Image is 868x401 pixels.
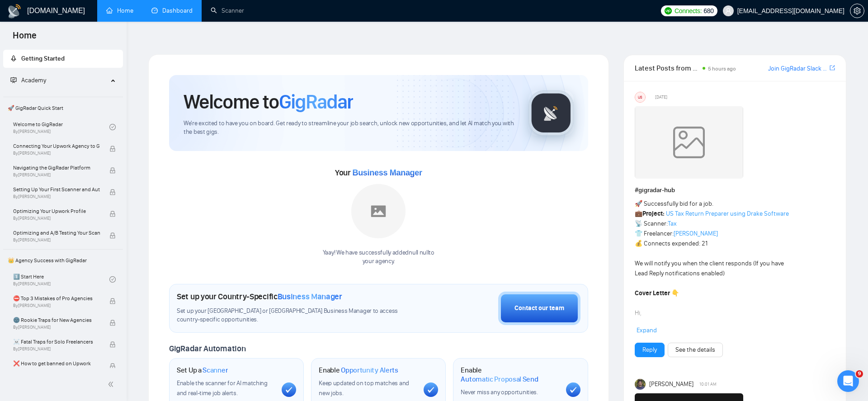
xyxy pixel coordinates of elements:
[109,298,116,304] span: lock
[177,292,342,302] h1: Set up your Country-Specific
[13,359,100,368] span: ❌ How to get banned on Upwork
[635,185,835,195] h1: # gigradar-hub
[177,379,268,397] span: Enable the scanner for AI matching and real-time job alerts.
[699,380,717,388] span: 10:01 AM
[109,363,116,369] span: lock
[725,8,731,14] span: user
[498,292,580,325] button: Contact our team
[109,167,116,174] span: lock
[323,249,434,266] div: Yaay! We have successfully added null null to
[13,228,100,237] span: Optimizing and A/B Testing Your Scanner for Better Results
[13,346,100,352] span: By [PERSON_NAME]
[13,316,100,325] span: 🌚 Rookie Traps for New Agencies
[666,210,789,217] a: US Tax Return Preparer using Drake Software
[665,7,672,14] img: upwork-logo.png
[850,4,864,18] button: setting
[461,375,538,384] span: Automatic Proposal Send
[13,337,100,346] span: ☠️ Fatal Traps for Solo Freelancers
[109,341,116,348] span: lock
[668,343,723,357] button: See the details
[674,230,718,237] a: [PERSON_NAME]
[10,76,46,84] span: Academy
[461,366,558,383] h1: Enable
[13,237,100,243] span: By [PERSON_NAME]
[7,4,22,19] img: logo
[106,7,133,14] a: homeHome
[635,343,665,357] button: Reply
[13,269,109,289] a: 1️⃣ Start HereBy[PERSON_NAME]
[635,106,743,179] img: weqQh+iSagEgQAAAABJRU5ErkJggg==
[850,7,864,14] span: setting
[352,168,422,177] span: Business Manager
[10,55,17,61] span: rocket
[708,66,736,72] span: 5 hours ago
[109,232,116,239] span: lock
[323,257,434,266] p: your agency .
[13,207,100,216] span: Optimizing Your Upwork Profile
[21,76,46,84] span: Academy
[635,379,646,390] img: Toby Fox-Mason
[13,303,100,308] span: By [PERSON_NAME]
[184,90,353,114] h1: Welcome to
[13,194,100,199] span: By [PERSON_NAME]
[642,210,665,217] strong: Project:
[109,146,116,152] span: lock
[675,6,702,16] span: Connects:
[351,184,406,238] img: placeholder.png
[211,7,244,14] a: searchScanner
[177,366,228,375] h1: Set Up a
[830,64,835,72] a: export
[528,90,574,136] img: gigradar-logo.png
[151,7,193,14] a: dashboardDashboard
[319,379,409,397] span: Keep updated on top matches and new jobs.
[635,289,679,297] strong: Cover Letter 👇
[169,344,245,354] span: GigRadar Automation
[13,151,100,156] span: By [PERSON_NAME]
[21,55,65,62] span: Getting Started
[642,345,657,355] a: Reply
[13,172,100,178] span: By [PERSON_NAME]
[850,7,864,14] a: setting
[203,366,228,375] span: Scanner
[109,320,116,326] span: lock
[856,370,863,377] span: 9
[675,345,715,355] a: See the details
[13,142,100,151] span: Connecting Your Upwork Agency to GigRadar
[13,117,109,137] a: Welcome to GigRadarBy[PERSON_NAME]
[635,62,700,74] span: Latest Posts from the GigRadar Community
[768,64,828,74] a: Join GigRadar Slack Community
[184,119,514,137] span: We're excited to have you on board. Get ready to streamline your job search, unlock new opportuni...
[5,29,44,48] span: Home
[108,380,117,389] span: double-left
[4,251,122,269] span: 👑 Agency Success with GigRadar
[514,303,564,313] div: Contact our team
[668,220,677,227] a: Tax
[13,294,100,303] span: ⛔ Top 3 Mistakes of Pro Agencies
[13,325,100,330] span: By [PERSON_NAME]
[635,92,645,102] div: US
[319,366,398,375] h1: Enable
[3,50,123,68] li: Getting Started
[830,64,835,71] span: export
[109,189,116,195] span: lock
[335,168,422,178] span: Your
[341,366,398,375] span: Opportunity Alerts
[649,379,693,389] span: [PERSON_NAME]
[109,211,116,217] span: lock
[278,292,342,302] span: Business Manager
[637,326,657,334] span: Expand
[13,185,100,194] span: Setting Up Your First Scanner and Auto-Bidder
[177,307,419,324] span: Set up your [GEOGRAPHIC_DATA] or [GEOGRAPHIC_DATA] Business Manager to access country-specific op...
[109,124,116,130] span: check-circle
[4,99,122,117] span: 🚀 GigRadar Quick Start
[109,276,116,283] span: check-circle
[13,216,100,221] span: By [PERSON_NAME]
[655,93,667,101] span: [DATE]
[10,77,17,83] span: fund-projection-screen
[279,90,353,114] span: GigRadar
[461,388,538,396] span: Never miss any opportunities.
[703,6,713,16] span: 680
[13,163,100,172] span: Navigating the GigRadar Platform
[837,370,859,392] iframe: Intercom live chat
